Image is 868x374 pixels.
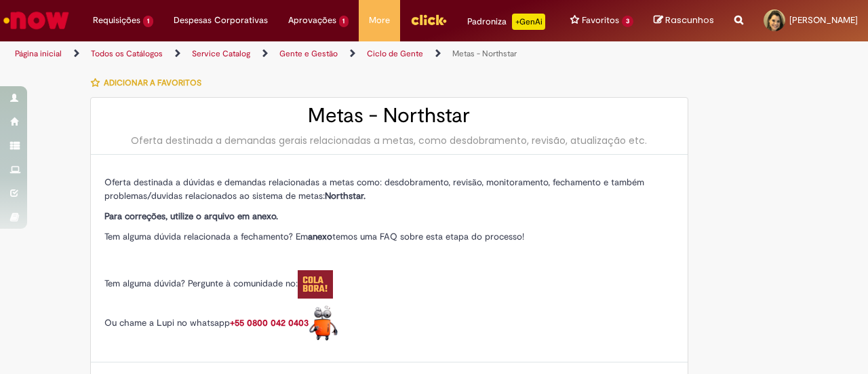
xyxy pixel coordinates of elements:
span: Aprovações [288,14,336,27]
span: [PERSON_NAME] [789,14,858,26]
strong: Para correções, utilize o arquivo em anexo. [104,210,278,222]
a: Colabora [298,278,333,289]
a: Ciclo de Gente [367,48,423,59]
a: +55 0800 042 0403 [230,317,338,329]
span: Adicionar a Favoritos [104,77,201,88]
img: click_logo_yellow_360x200.png [410,10,447,30]
a: Gente e Gestão [279,48,338,59]
span: Requisições [93,14,140,27]
span: Tem alguma dúvida relacionada a fechamento? Em temos uma FAQ sobre esta etapa do processo! [104,231,524,242]
img: Lupi%20logo.pngx [309,305,338,341]
a: Página inicial [15,48,62,59]
strong: Northstar. [325,190,366,202]
span: Oferta destinada a dúvidas e demandas relacionadas a metas como: desdobramento, revisão, monitora... [104,176,644,202]
ul: Trilhas de página [10,41,568,67]
span: 1 [143,16,153,27]
a: Service Catalog [192,48,250,59]
a: Todos os Catálogos [91,48,163,59]
span: Rascunhos [665,14,714,26]
span: Despesas Corporativas [174,14,268,27]
img: Colabora%20logo.pngx [298,270,333,299]
a: Rascunhos [654,14,714,27]
span: 1 [339,16,349,27]
span: Favoritos [582,14,619,27]
span: More [369,14,390,27]
a: Metas - Northstar [452,48,517,59]
div: Oferta destinada a demandas gerais relacionadas a metas, como desdobramento, revisão, atualização... [104,134,674,147]
h2: Metas - Northstar [104,105,674,127]
span: 3 [622,16,633,27]
span: Tem alguma dúvida? Pergunte à comunidade no: [104,278,333,289]
p: +GenAi [512,14,545,30]
span: Ou chame a Lupi no whatsapp [104,317,338,329]
button: Adicionar a Favoritos [90,69,209,97]
strong: anexo [308,231,332,242]
div: Padroniza [467,14,545,30]
img: ServiceNow [1,7,71,34]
